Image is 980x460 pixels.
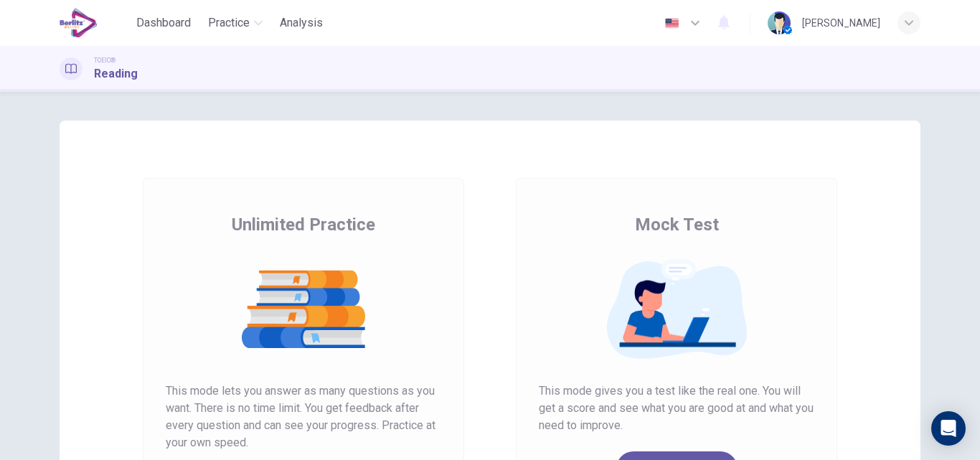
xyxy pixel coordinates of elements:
span: Analysis [280,14,323,32]
span: This mode gives you a test like the real one. You will get a score and see what you are good at a... [539,382,814,434]
div: Open Intercom Messenger [931,411,966,446]
img: en [663,18,681,29]
span: Practice [208,14,250,32]
button: Practice [202,10,268,36]
button: Analysis [274,10,329,36]
div: [PERSON_NAME] [802,14,880,32]
span: This mode lets you answer as many questions as you want. There is no time limit. You get feedback... [166,382,441,451]
span: Mock Test [635,213,719,236]
img: EduSynch logo [60,9,98,37]
span: TOEIC® [94,55,116,65]
button: Dashboard [131,10,197,36]
a: EduSynch logo [60,9,131,37]
img: Profile picture [768,11,791,34]
h1: Reading [94,65,138,83]
span: Unlimited Practice [232,213,375,236]
span: Dashboard [136,14,191,32]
